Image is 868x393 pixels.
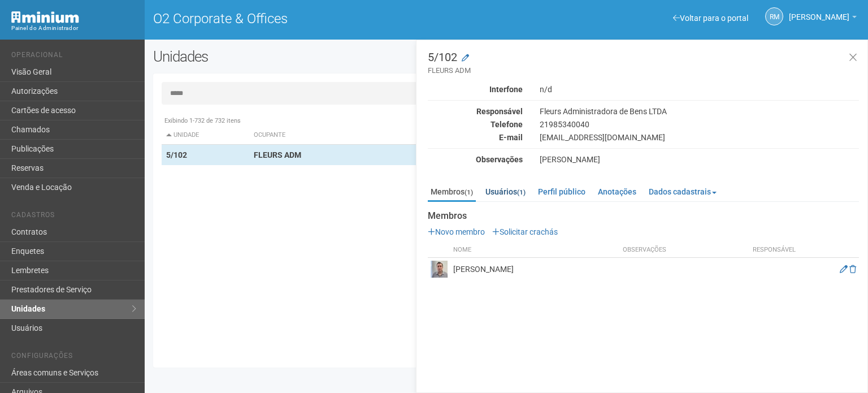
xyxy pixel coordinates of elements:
th: Responsável [746,243,802,258]
div: Observações [419,154,531,165]
a: Editar membro [840,265,848,274]
li: Cadastros [11,211,136,223]
a: Dados cadastrais [646,183,719,200]
h2: Unidades [153,48,437,65]
strong: 5/102 [166,150,187,159]
h3: 5/102 [428,51,859,76]
div: E-mail [419,132,531,142]
th: Ocupante: activate to sort column ascending [249,126,555,145]
th: Unidade: activate to sort column descending [162,126,249,145]
a: Usuários(1) [483,183,528,200]
a: Membros(1) [428,183,476,202]
a: Perfil público [535,183,588,200]
a: Excluir membro [849,265,856,274]
a: RM [765,7,783,25]
li: Configurações [11,352,136,364]
small: (1) [517,188,526,196]
div: Telefone [419,119,531,129]
a: Solicitar crachás [492,227,558,236]
div: Fleurs Administradora de Bens LTDA [531,106,867,116]
a: [PERSON_NAME] [789,14,857,23]
a: Novo membro [428,227,485,236]
div: 21985340040 [531,119,867,129]
div: n/d [531,84,867,94]
img: Minium [11,11,79,23]
div: [EMAIL_ADDRESS][DOMAIN_NAME] [531,132,867,142]
img: user.png [431,261,448,278]
strong: FLEURS ADM [254,150,301,159]
small: FLEURS ADM [428,66,859,76]
div: Exibindo 1-732 de 732 itens [162,116,851,126]
div: [PERSON_NAME] [531,154,867,165]
strong: Membros [428,211,859,221]
a: Modificar a unidade [462,53,469,64]
a: Anotações [595,183,639,200]
span: Rogério Machado [789,2,849,21]
div: Responsável [419,106,531,116]
th: Nome [450,243,620,258]
h1: O2 Corporate & Offices [153,11,498,26]
li: Operacional [11,51,136,63]
td: [PERSON_NAME] [450,258,620,281]
a: Voltar para o portal [673,14,748,23]
div: Painel do Administrador [11,23,136,33]
div: Interfone [419,84,531,94]
th: Observações [620,243,746,258]
small: (1) [465,188,473,196]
